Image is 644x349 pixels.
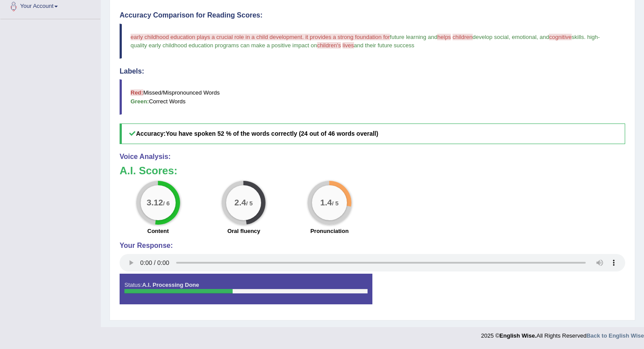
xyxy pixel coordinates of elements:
[343,42,354,49] span: lives
[120,67,625,75] h4: Labels:
[390,34,437,40] span: future learning and
[437,34,451,40] span: helps
[120,165,177,176] b: A.I. Scores:
[587,34,598,40] span: high
[120,274,372,304] div: Status:
[142,282,199,288] strong: A.I. Processing Done
[332,200,339,207] small: / 5
[120,123,625,144] h5: Accuracy:
[540,34,549,40] span: and
[120,11,625,19] h4: Accuracy Comparison for Reading Scores:
[131,89,143,96] b: Red:
[147,227,169,235] label: Content
[120,242,625,250] h4: Your Response:
[166,130,378,137] b: You have spoken 52 % of the words correctly (24 out of 46 words overall)
[354,42,414,49] span: and their future success
[120,153,625,161] h4: Voice Analysis:
[235,198,247,208] big: 2.4
[120,79,625,114] blockquote: Missed/Mispronounced Words Correct Words
[320,198,332,208] big: 1.4
[317,42,341,49] span: children's
[147,198,163,208] big: 3.12
[310,227,348,235] label: Pronunciation
[537,34,538,40] span: ,
[481,327,644,340] div: 2025 © All Rights Reserved
[572,34,584,40] span: skills
[453,34,473,40] span: children
[131,98,149,105] b: Green:
[549,34,571,40] span: cognitive
[584,34,586,40] span: .
[246,200,253,207] small: / 5
[512,34,536,40] span: emotional
[598,34,600,40] span: -
[499,332,536,339] strong: English Wise.
[131,34,390,40] span: early childhood education plays a crucial role in a child development. it provides a strong found...
[163,200,170,207] small: / 6
[227,227,260,235] label: Oral fluency
[131,42,317,49] span: quality early childhood education programs can make a positive impact on
[587,332,644,339] a: Back to English Wise
[473,34,509,40] span: develop social
[509,34,510,40] span: ,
